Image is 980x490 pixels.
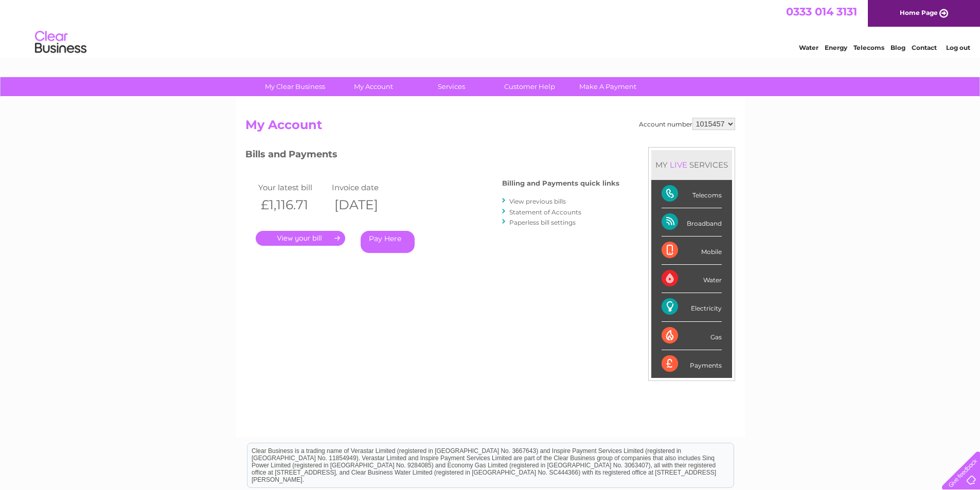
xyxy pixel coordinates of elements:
[662,180,722,208] div: Telecoms
[890,44,905,51] a: Blog
[245,147,619,165] h3: Bills and Payments
[651,150,732,179] div: MY SERVICES
[825,44,847,51] a: Energy
[509,219,576,226] a: Paperless bill settings
[946,44,970,51] a: Log out
[799,44,818,51] a: Water
[331,77,416,96] a: My Account
[662,293,722,321] div: Electricity
[912,44,937,51] a: Contact
[509,208,581,216] a: Statement of Accounts
[786,5,857,18] a: 0333 014 3131
[668,160,689,170] div: LIVE
[487,77,572,96] a: Customer Help
[662,350,722,378] div: Payments
[256,194,330,215] th: £1,116.71
[662,208,722,237] div: Broadband
[662,322,722,350] div: Gas
[662,265,722,293] div: Water
[565,77,650,96] a: Make A Payment
[502,179,619,187] h4: Billing and Payments quick links
[509,197,566,205] a: View previous bills
[662,237,722,265] div: Mobile
[247,6,734,50] div: Clear Business is a trading name of Verastar Limited (registered in [GEOGRAPHIC_DATA] No. 3667643...
[256,231,345,246] a: .
[245,118,735,137] h2: My Account
[409,77,494,96] a: Services
[256,180,330,194] td: Your latest bill
[853,44,884,51] a: Telecoms
[639,118,735,130] div: Account number
[361,231,415,253] a: Pay Here
[329,194,403,215] th: [DATE]
[34,27,87,58] img: logo.png
[253,77,337,96] a: My Clear Business
[329,180,403,194] td: Invoice date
